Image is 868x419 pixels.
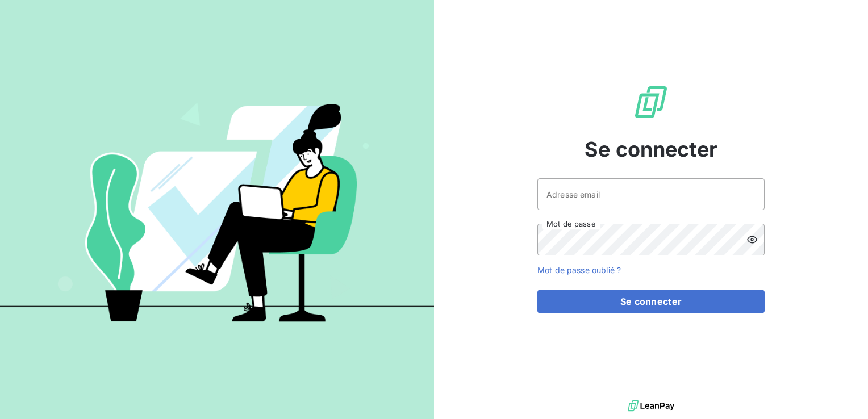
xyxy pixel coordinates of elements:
[633,84,669,120] img: Logo LeanPay
[537,265,621,275] a: Mot de passe oublié ?
[585,134,717,165] span: Se connecter
[537,290,765,313] button: Se connecter
[537,178,765,210] input: placeholder
[628,397,674,414] img: logo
